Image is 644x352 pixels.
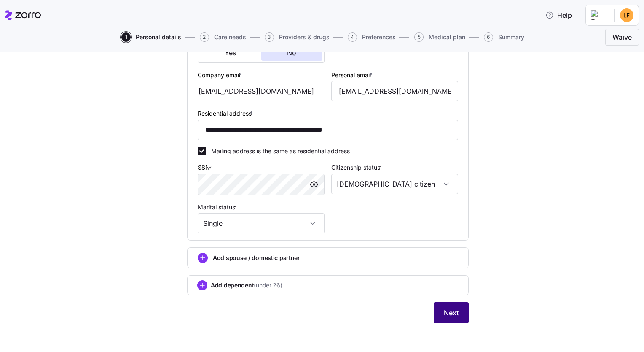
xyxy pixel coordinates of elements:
[120,32,181,42] a: 1Personal details
[200,32,246,42] button: 2Care needs
[254,281,282,290] span: (under 26)
[605,29,639,46] button: Waive
[331,163,383,172] label: Citizenship status
[444,308,459,318] span: Next
[198,109,255,118] label: Residential address
[414,32,465,42] button: 5Medical plan
[331,81,458,101] input: Email
[197,280,207,290] svg: add icon
[121,32,131,42] span: 1
[348,32,396,42] button: 4Preferences
[198,213,325,233] input: Select marital status
[612,32,632,42] span: Waive
[434,302,469,323] button: Next
[484,32,524,42] button: 6Summary
[620,8,633,22] img: bbc842f2a2163ee31191fc0247deca82
[498,34,524,40] span: Summary
[484,32,493,42] span: 6
[429,34,465,40] span: Medical plan
[214,34,246,40] span: Care needs
[348,32,357,42] span: 4
[414,32,424,42] span: 5
[225,49,236,56] span: Yes
[198,253,208,263] svg: add icon
[279,34,330,40] span: Providers & drugs
[206,147,350,155] label: Mailing address is the same as residential address
[121,32,181,42] button: 1Personal details
[136,34,181,40] span: Personal details
[198,70,243,80] label: Company email
[591,10,608,20] img: Employer logo
[265,32,330,42] button: 3Providers & drugs
[198,203,238,212] label: Marital status
[200,32,209,42] span: 2
[331,70,374,80] label: Personal email
[265,32,274,42] span: 3
[362,34,396,40] span: Preferences
[331,174,458,194] input: Select citizenship status
[213,254,300,262] span: Add spouse / domestic partner
[539,7,579,24] button: Help
[545,10,572,20] span: Help
[287,49,296,56] span: No
[198,163,214,172] label: SSN
[211,281,282,290] span: Add dependent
